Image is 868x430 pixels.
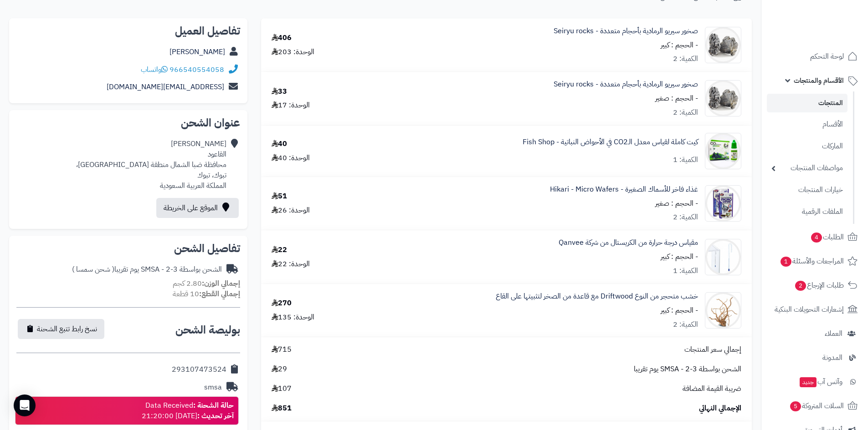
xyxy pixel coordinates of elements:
[767,371,863,393] a: وآتس آبجديد
[173,288,240,299] small: 10 قطعة
[673,155,698,165] div: الكمية: 1
[705,80,741,116] img: 1639857737-aqaquwirjcnslcjne8279rufssshoeicjweufhou-90x90.jpg
[197,410,234,421] strong: آخر تحديث :
[272,139,287,149] div: 40
[799,375,842,388] span: وآتس آب
[272,33,292,43] div: 406
[705,239,741,275] img: ADA_NA_homero_uveg_1_3-90x90.jpg
[780,255,844,268] span: المراجعات والأسئلة
[767,46,863,67] a: لوحة التحكم
[550,184,698,195] a: غذاء فاخر للأسماك الصغيرة - Hikari - Micro Wafers
[767,202,847,222] a: الملفات الرقمية
[767,347,863,369] a: المدونة
[673,54,698,64] div: الكمية: 2
[272,153,310,163] div: الوحدة: 40
[699,403,741,414] span: الإجمالي النهائي
[767,298,863,320] a: إشعارات التحويلات البنكية
[810,231,844,243] span: الطلبات
[172,364,226,375] div: 293107473524
[202,278,240,289] strong: إجمالي الوزن:
[14,395,36,416] div: Open Intercom Messenger
[661,40,698,51] small: - الحجم : كبير
[673,212,698,223] div: الكمية: 2
[72,264,114,275] span: ( شحن سمسا )
[767,323,863,344] a: العملاء
[655,198,698,209] small: - الحجم : صغير
[272,245,287,255] div: 22
[767,137,847,156] a: الماركات
[790,401,801,412] span: 5
[767,395,863,417] a: السلات المتروكة5
[272,312,314,323] div: الوحدة: 135
[272,298,292,309] div: 270
[107,81,224,92] a: [EMAIL_ADDRESS][DOMAIN_NAME]
[175,324,240,335] h2: بوليصة الشحن
[810,50,844,63] span: لوحة التحكم
[705,292,741,329] img: 1639848849-HTB1CgXhhsrI8KJjy0Fh762fnpXaQ-90x90.png
[272,344,292,355] span: 715
[767,226,863,248] a: الطلبات4
[789,400,844,412] span: السلات المتروكة
[767,94,847,112] a: المنتجات
[204,382,222,393] div: smsa
[173,278,240,289] small: 2.80 كجم
[141,64,168,75] a: واتساب
[76,139,226,191] div: [PERSON_NAME] القاعود محافظة ضبا الشمال منطقة [GEOGRAPHIC_DATA]، تبوك، تبوك المملكة العربية السعودية
[634,364,741,374] span: الشحن بواسطة SMSA - 2-3 يوم تقريبا
[16,117,240,128] h2: عنوان الشحن
[795,280,806,291] span: 2
[559,238,698,248] a: مقياس درجة حرارة من الكريستال من شركة Qanvee
[683,384,741,394] span: ضريبة القيمة المضافة
[272,205,310,216] div: الوحدة: 26
[272,259,310,269] div: الوحدة: 22
[156,198,239,218] a: الموقع على الخريطة
[825,327,842,340] span: العملاء
[16,25,240,36] h2: تفاصيل العميل
[18,319,104,339] button: نسخ رابط تتبع الشحنة
[272,86,287,97] div: 33
[780,256,792,267] span: 1
[554,26,698,36] a: صخور سيريو الرمادية بأحجام متعددة - Seiryu rocks
[794,74,844,87] span: الأقسام والمنتجات
[272,384,292,394] span: 107
[705,133,741,169] img: 1627241196-%D9%A2%D9%A0%D9%A2%D9%A1%D9%A0%D9%A7%D9%A2%D9%A5_%D9%A2%D9%A1%D9%A3%D9%A9%D9%A3%D9%A9s...
[767,180,847,200] a: خيارات المنتجات
[673,266,698,276] div: الكمية: 1
[523,137,698,147] a: كيت كاملة لقياس معدل الـCO2 في الأحواض النباتية - Fish Shop
[673,107,698,118] div: الكمية: 2
[199,288,240,299] strong: إجمالي القطع:
[684,344,741,355] span: إجمالي سعر المنتجات
[767,250,863,272] a: المراجعات والأسئلة1
[193,400,234,411] strong: حالة الشحنة :
[169,46,225,57] a: [PERSON_NAME]
[16,243,240,254] h2: تفاصيل الشحن
[272,191,287,202] div: 51
[554,79,698,90] a: صخور سيريو الرمادية بأحجام متعددة - Seiryu rocks
[767,274,863,296] a: طلبات الإرجاع2
[272,403,292,414] span: 851
[767,158,847,178] a: مواصفات المنتجات
[705,27,741,63] img: 1639857737-aqaquwirjcnslcjne8279rufssshoeicjweufhou-90x90.jpg
[794,279,844,292] span: طلبات الإرجاع
[705,185,741,222] img: M04rg20552ad12021_1-90x90.jpg
[142,400,234,421] div: Data Received [DATE] 21:20:00
[496,291,698,302] a: خشب متحجر من النوع Driftwood مع قاعدة من الصخر لتثبيتها على القاع
[272,47,314,57] div: الوحدة: 203
[822,351,842,364] span: المدونة
[661,251,698,262] small: - الحجم : كبير
[169,64,224,75] a: 966540554058
[806,12,859,31] img: logo-2.png
[272,100,310,111] div: الوحدة: 17
[72,264,222,275] div: الشحن بواسطة SMSA - 2-3 يوم تقريبا
[37,324,97,334] span: نسخ رابط تتبع الشحنة
[661,305,698,316] small: - الحجم : كبير
[655,93,698,104] small: - الحجم : صغير
[767,115,847,134] a: الأقسام
[811,232,822,243] span: 4
[272,364,287,374] span: 29
[673,319,698,330] div: الكمية: 2
[775,303,844,316] span: إشعارات التحويلات البنكية
[800,377,817,387] span: جديد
